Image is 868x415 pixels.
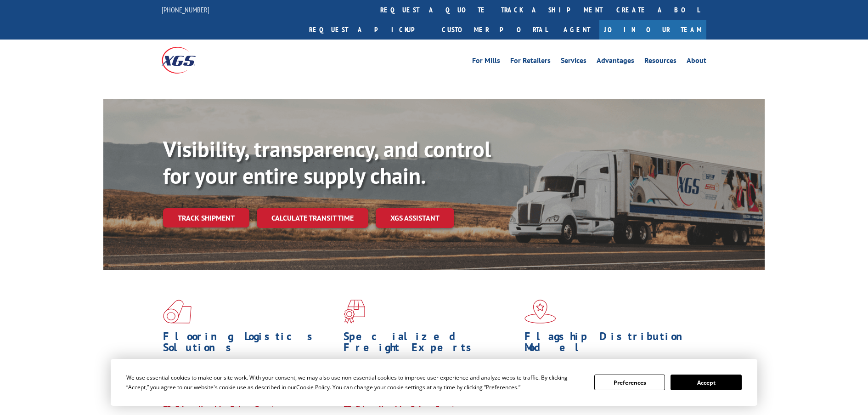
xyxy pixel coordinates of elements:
a: Calculate transit time [257,208,368,228]
h1: Specialized Freight Experts [344,331,517,358]
div: We use essential cookies to make our site work. With your consent, we may also use non-essential ... [126,373,583,392]
span: Our agile distribution network gives you nationwide inventory management on demand. [524,358,693,379]
div: Cookie Consent Prompt [111,359,757,406]
a: For Mills [472,57,500,67]
b: Visibility, transparency, and control for your entire supply chain. [163,135,491,190]
a: Customer Portal [435,20,554,40]
a: Request a pickup [302,20,435,40]
h1: Flooring Logistics Solutions [163,331,337,358]
a: XGS ASSISTANT [376,208,454,228]
span: As an industry carrier of choice, XGS has brought innovation and dedication to flooring logistics... [163,358,336,390]
a: About [687,57,706,67]
img: xgs-icon-focused-on-flooring-red [344,300,365,324]
p: From overlength loads to delicate cargo, our experienced staff knows the best way to move your fr... [344,358,517,398]
button: Accept [671,375,741,390]
a: Learn More > [163,399,277,409]
a: Services [561,57,586,67]
a: Advantages [597,57,634,67]
img: xgs-icon-total-supply-chain-intelligence-red [163,300,192,324]
span: Cookie Policy [296,383,330,391]
a: Join Our Team [599,20,706,40]
a: For Retailers [510,57,551,67]
button: Preferences [594,375,665,390]
img: xgs-icon-flagship-distribution-model-red [524,300,556,324]
a: Resources [644,57,676,67]
a: Agent [554,20,599,40]
span: Preferences [486,383,517,391]
h1: Flagship Distribution Model [524,331,698,358]
a: [PHONE_NUMBER] [162,5,209,14]
a: Learn More > [344,399,458,409]
a: Track shipment [163,208,249,227]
